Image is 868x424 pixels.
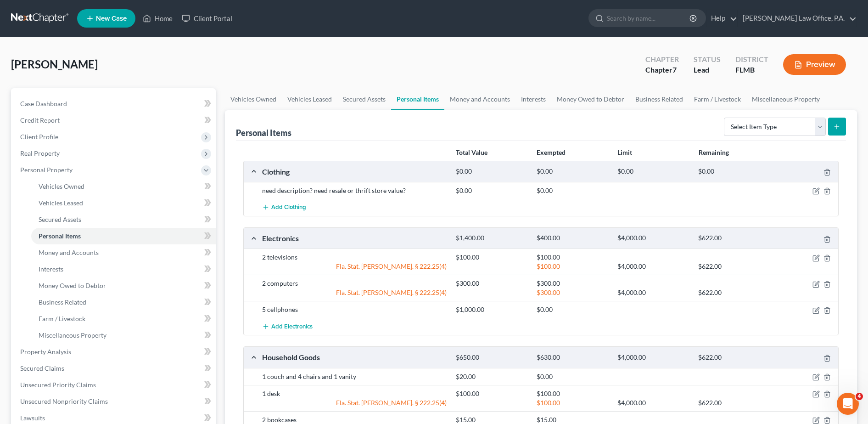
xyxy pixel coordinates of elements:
[694,54,721,65] div: Status
[613,234,694,243] div: $4,000.00
[20,166,73,174] span: Personal Property
[271,204,306,211] span: Add Clothing
[645,65,679,75] div: Chapter
[258,389,451,398] div: 1 desk
[39,298,86,306] span: Business Related
[532,389,613,398] div: $100.00
[258,167,451,176] div: Clothing
[31,261,216,277] a: Interests
[39,282,106,289] span: Money Owed to Debtor
[20,149,60,157] span: Real Property
[451,186,532,195] div: $0.00
[13,377,216,393] a: Unsecured Priority Claims
[607,10,691,27] input: Search by name...
[532,167,613,176] div: $0.00
[282,88,337,110] a: Vehicles Leased
[837,393,859,415] iframe: Intercom live chat
[337,88,391,110] a: Secured Assets
[13,360,216,377] a: Secured Claims
[735,65,768,75] div: FLMB
[532,288,613,297] div: $300.00
[20,381,96,389] span: Unsecured Priority Claims
[694,353,774,362] div: $622.00
[451,305,532,314] div: $1,000.00
[39,315,85,322] span: Farm / Livestock
[451,253,532,262] div: $100.00
[613,288,694,297] div: $4,000.00
[258,186,451,195] div: need description? need resale or thrift store value?
[451,372,532,381] div: $20.00
[20,364,64,372] span: Secured Claims
[515,88,551,110] a: Interests
[39,199,83,207] span: Vehicles Leased
[258,262,451,271] div: Fla. Stat. [PERSON_NAME]. § 222.25(4)
[20,100,67,107] span: Case Dashboard
[699,148,729,156] strong: Remaining
[738,10,857,27] a: [PERSON_NAME] Law Office, P.A.
[31,311,216,327] a: Farm / Livestock
[451,167,532,176] div: $0.00
[735,54,768,65] div: District
[31,327,216,344] a: Miscellaneous Property
[532,262,613,271] div: $100.00
[613,262,694,271] div: $4,000.00
[258,253,451,262] div: 2 televisions
[20,116,60,124] span: Credit Report
[138,10,177,27] a: Home
[613,398,694,407] div: $4,000.00
[672,65,677,74] span: 7
[262,318,313,335] button: Add Electronics
[694,398,774,407] div: $622.00
[11,57,98,71] span: [PERSON_NAME]
[20,348,71,356] span: Property Analysis
[451,353,532,362] div: $650.00
[258,233,451,243] div: Electronics
[39,331,106,339] span: Miscellaneous Property
[258,279,451,288] div: 2 computers
[31,228,216,244] a: Personal Items
[613,353,694,362] div: $4,000.00
[236,127,291,138] div: Personal Items
[645,54,679,65] div: Chapter
[444,88,515,110] a: Money and Accounts
[271,323,313,330] span: Add Electronics
[258,288,451,297] div: Fla. Stat. [PERSON_NAME]. § 222.25(4)
[537,148,566,156] strong: Exempted
[783,54,846,75] button: Preview
[13,96,216,112] a: Case Dashboard
[20,397,108,405] span: Unsecured Nonpriority Claims
[451,234,532,243] div: $1,400.00
[532,253,613,262] div: $100.00
[694,65,721,75] div: Lead
[31,195,216,211] a: Vehicles Leased
[532,279,613,288] div: $300.00
[451,389,532,398] div: $100.00
[258,372,451,381] div: 1 couch and 4 chairs and 1 vanity
[39,249,99,256] span: Money and Accounts
[456,148,487,156] strong: Total Value
[532,372,613,381] div: $0.00
[391,88,444,110] a: Personal Items
[258,352,451,362] div: Household Goods
[20,133,58,141] span: Client Profile
[613,167,694,176] div: $0.00
[694,167,774,176] div: $0.00
[13,393,216,410] a: Unsecured Nonpriority Claims
[551,88,630,110] a: Money Owed to Debtor
[39,182,84,190] span: Vehicles Owned
[617,148,632,156] strong: Limit
[856,393,863,400] span: 4
[31,294,216,311] a: Business Related
[31,244,216,261] a: Money and Accounts
[13,344,216,360] a: Property Analysis
[694,288,774,297] div: $622.00
[177,10,237,27] a: Client Portal
[262,199,306,216] button: Add Clothing
[39,232,81,240] span: Personal Items
[20,414,45,422] span: Lawsuits
[258,398,451,407] div: Fla. Stat. [PERSON_NAME]. § 222.25(4)
[532,398,613,407] div: $100.00
[13,112,216,129] a: Credit Report
[225,88,282,110] a: Vehicles Owned
[694,234,774,243] div: $622.00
